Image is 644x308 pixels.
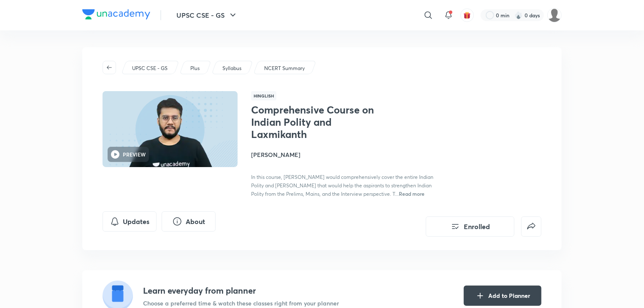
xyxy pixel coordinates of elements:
[251,150,440,159] h4: [PERSON_NAME]
[143,299,339,308] p: Choose a preferred time & watch these classes right from your planner
[101,90,239,168] img: Thumbnail
[103,211,157,232] button: Updates
[399,190,425,197] span: Read more
[426,216,514,237] button: Enrolled
[460,8,474,22] button: avatar
[132,65,168,72] p: UPSC CSE - GS
[82,9,150,22] a: Company Logo
[221,65,243,72] a: Syllabus
[190,65,200,72] p: Plus
[162,211,216,232] button: About
[222,65,241,72] p: Syllabus
[251,174,433,197] span: In this course, [PERSON_NAME] would comprehensively cover the entire Indian Polity and [PERSON_NA...
[131,65,169,72] a: UPSC CSE - GS
[82,9,150,19] img: Company Logo
[171,7,243,24] button: UPSC CSE - GS
[123,151,146,158] h6: PREVIEW
[251,91,276,100] span: Hinglish
[464,286,541,306] button: Add to Planner
[463,11,471,19] img: avatar
[143,284,339,297] h4: Learn everyday from planner
[547,8,562,22] img: Sneha
[514,11,523,19] img: streak
[521,216,541,237] button: false
[189,65,201,72] a: Plus
[251,104,389,140] h1: Comprehensive Course on Indian Polity and Laxmikanth
[263,65,306,72] a: NCERT Summary
[264,65,305,72] p: NCERT Summary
